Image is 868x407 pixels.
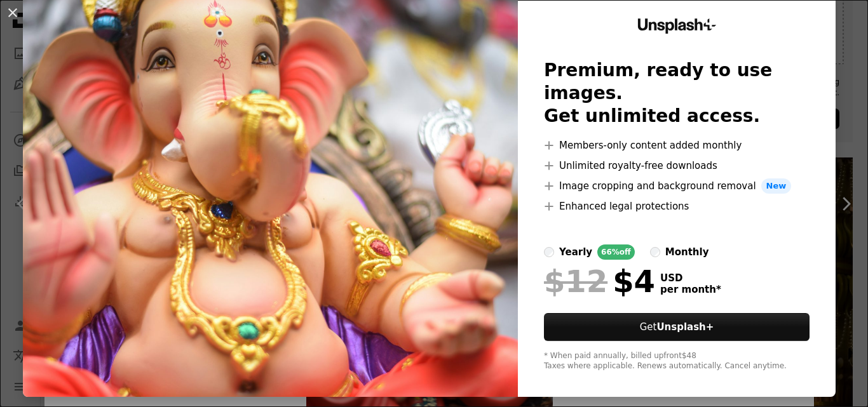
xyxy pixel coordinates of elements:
[544,265,607,298] span: $12
[544,199,810,214] li: Enhanced legal protections
[559,244,592,260] div: yearly
[544,138,810,153] li: Members-only content added monthly
[544,265,655,298] div: $4
[544,178,810,194] li: Image cropping and background removal
[544,351,810,371] div: * When paid annually, billed upfront $48 Taxes where applicable. Renews automatically. Cancel any...
[665,244,709,260] div: monthly
[660,284,721,295] span: per month *
[544,158,810,173] li: Unlimited royalty-free downloads
[544,59,810,128] h2: Premium, ready to use images. Get unlimited access.
[597,244,635,260] div: 66% off
[544,313,810,341] button: GetUnsplash+
[761,178,792,194] span: New
[544,247,554,257] input: yearly66%off
[656,321,714,333] strong: Unsplash+
[650,247,660,257] input: monthly
[660,272,721,284] span: USD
